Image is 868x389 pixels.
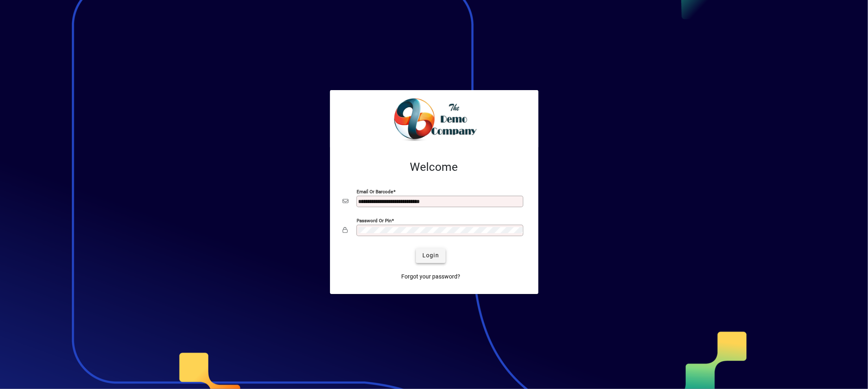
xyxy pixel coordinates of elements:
span: Login [422,251,439,260]
span: Forgot your password? [401,272,460,281]
h2: Welcome [343,160,525,174]
a: Forgot your password? [398,270,464,284]
button: Login [416,248,446,263]
mat-label: Email or Barcode [357,188,394,194]
mat-label: Password or Pin [357,217,392,223]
